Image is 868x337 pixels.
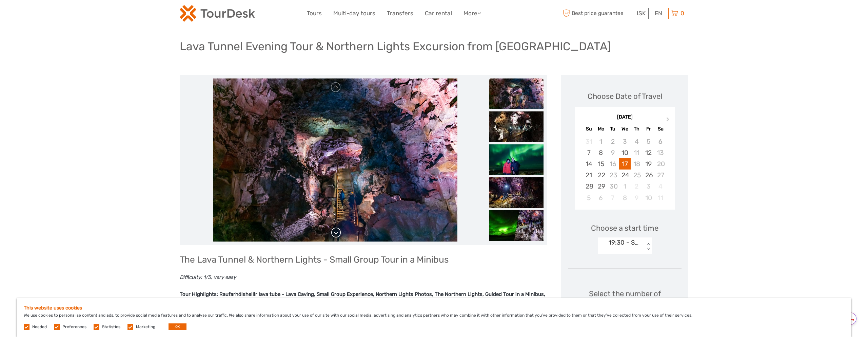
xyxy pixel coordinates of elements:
[654,147,666,158] div: Not available Saturday, September 13th, 2025
[333,8,375,18] a: Multi-day tours
[561,8,632,19] span: Best price guarantee
[136,324,155,330] label: Marketing
[619,147,631,158] div: Choose Wednesday, September 10th, 2025
[583,192,595,203] div: Choose Sunday, October 5th, 2025
[631,136,643,147] div: Not available Thursday, September 4th, 2025
[489,78,544,109] img: 4d04132bde6a4d60898006182a77f36c_slider_thumbnail.jpeg
[643,181,654,192] div: Choose Friday, October 3rd, 2025
[619,158,631,170] div: Choose Wednesday, September 17th, 2025
[213,78,457,242] img: 4d04132bde6a4d60898006182a77f36c_main_slider.jpeg
[583,124,595,134] div: Su
[595,136,607,147] div: Not available Monday, September 1st, 2025
[643,136,654,147] div: Not available Friday, September 5th, 2025
[583,147,595,158] div: Choose Sunday, September 7th, 2025
[619,124,631,134] div: We
[180,5,255,22] img: 120-15d4194f-c635-41b9-a512-a3cb382bfb57_logo_small.png
[631,170,643,181] div: Not available Thursday, September 25th, 2025
[609,238,642,247] div: 19:30 - Sept [DATE]
[169,323,186,330] button: OK
[575,114,675,121] div: [DATE]
[607,192,619,203] div: Not available Tuesday, October 7th, 2025
[619,170,631,181] div: Choose Wednesday, September 24th, 2025
[180,291,545,306] strong: Tour Highlights: Raufarhólshellir lava tube - Lava Caving, Small Group Experience, Northern Light...
[637,10,646,17] span: ISK
[583,170,595,181] div: Choose Sunday, September 21st, 2025
[577,136,672,203] div: month 2025-09
[643,147,654,158] div: Choose Friday, September 12th, 2025
[631,192,643,203] div: Not available Thursday, October 9th, 2025
[180,39,611,53] h1: Lava Tunnel Evening Tour & Northern Lights Excursion from [GEOGRAPHIC_DATA]
[654,181,666,192] div: Not available Saturday, October 4th, 2025
[387,8,413,18] a: Transfers
[583,136,595,147] div: Not available Sunday, August 31st, 2025
[607,181,619,192] div: Not available Tuesday, September 30th, 2025
[489,111,544,142] img: abed3376ead94e8a89116b5e08cbf352_slider_thumbnail.jpeg
[679,10,685,17] span: 0
[180,274,236,280] em: Difficulty: 1/5, very easy
[78,11,86,19] button: Open LiveChat chat widget
[489,177,544,208] img: 70e96201d1714de2aa6a76fdf2afcd7d_slider_thumbnail.jpeg
[489,210,544,241] img: 54e69d831e1a4d71b482ee8e922d9e96_slider_thumbnail.jpeg
[595,124,607,134] div: Mo
[588,91,662,102] div: Choose Date of Travel
[654,170,666,181] div: Not available Saturday, September 27th, 2025
[463,8,481,18] a: More
[663,116,674,126] button: Next Month
[32,324,47,330] label: Needed
[607,124,619,134] div: Tu
[62,324,86,330] label: Preferences
[652,8,665,19] div: EN
[631,124,643,134] div: Th
[654,192,666,203] div: Not available Saturday, October 11th, 2025
[645,243,651,250] div: < >
[591,223,658,233] span: Choose a start time
[643,158,654,170] div: Choose Friday, September 19th, 2025
[654,124,666,134] div: Sa
[425,8,452,18] a: Car rental
[607,170,619,181] div: Not available Tuesday, September 23rd, 2025
[9,12,77,17] p: We're away right now. Please check back later!
[568,288,682,319] div: Select the number of participants
[654,158,666,170] div: Not available Saturday, September 20th, 2025
[595,170,607,181] div: Choose Monday, September 22nd, 2025
[631,147,643,158] div: Not available Thursday, September 11th, 2025
[631,158,643,170] div: Not available Thursday, September 18th, 2025
[102,324,120,330] label: Statistics
[654,136,666,147] div: Not available Saturday, September 6th, 2025
[583,158,595,170] div: Choose Sunday, September 14th, 2025
[607,158,619,170] div: Not available Tuesday, September 16th, 2025
[595,192,607,203] div: Choose Monday, October 6th, 2025
[607,147,619,158] div: Not available Tuesday, September 9th, 2025
[619,181,631,192] div: Choose Wednesday, October 1st, 2025
[643,192,654,203] div: Choose Friday, October 10th, 2025
[619,192,631,203] div: Choose Wednesday, October 8th, 2025
[17,298,851,337] div: We use cookies to personalise content and ads, to provide social media features and to analyse ou...
[595,181,607,192] div: Choose Monday, September 29th, 2025
[489,144,544,175] img: 7a5e8ec301c04fb3b5786f72ca43af78_slider_thumbnail.jpeg
[307,8,322,18] a: Tours
[583,181,595,192] div: Choose Sunday, September 28th, 2025
[643,170,654,181] div: Choose Friday, September 26th, 2025
[619,136,631,147] div: Not available Wednesday, September 3rd, 2025
[607,136,619,147] div: Not available Tuesday, September 2nd, 2025
[24,305,844,311] h5: This website uses cookies
[595,158,607,170] div: Choose Monday, September 15th, 2025
[595,147,607,158] div: Choose Monday, September 8th, 2025
[643,124,654,134] div: Fr
[631,181,643,192] div: Not available Thursday, October 2nd, 2025
[180,254,547,265] h2: The Lava Tunnel & Northern Lights - Small Group Tour in a Minibus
